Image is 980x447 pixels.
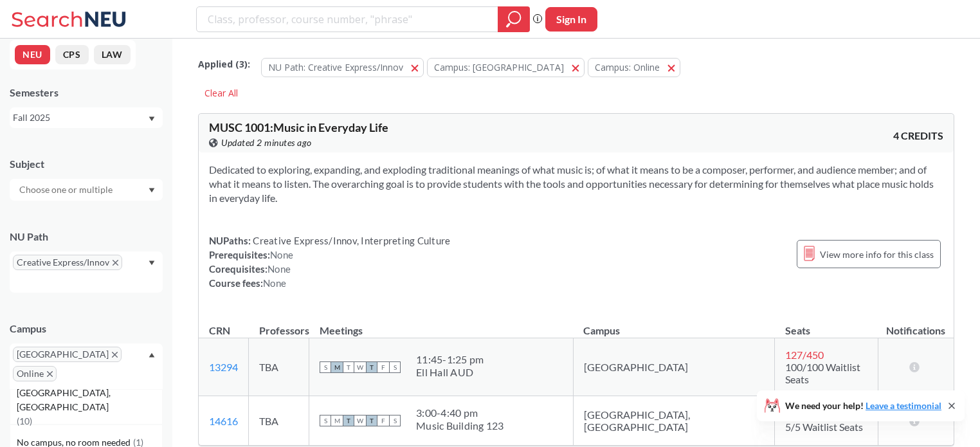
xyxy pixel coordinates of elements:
[261,58,424,77] button: NU Path: Creative Express/Innov
[573,396,774,446] td: [GEOGRAPHIC_DATA], [GEOGRAPHIC_DATA]
[47,371,53,377] svg: X to remove pill
[270,249,293,260] span: None
[785,349,824,361] span: 127 / 450
[113,260,118,266] svg: X to remove pill
[573,338,774,396] td: [GEOGRAPHIC_DATA]
[573,311,774,338] th: Campus
[377,415,389,426] span: F
[268,263,291,275] span: None
[13,255,122,270] span: Creative Express/InnovX to remove pill
[13,111,147,125] div: Fall 2025
[498,6,530,32] div: magnifying glass
[17,386,162,414] span: [GEOGRAPHIC_DATA], [GEOGRAPHIC_DATA]
[506,10,522,28] svg: magnifying glass
[249,396,309,446] td: TBA
[545,7,597,32] button: Sign In
[209,233,450,290] div: NUPaths: Prerequisites: Corequisites: Course fees:
[10,107,163,128] div: Fall 2025Dropdown arrow
[13,182,121,197] input: Choose one or multiple
[10,230,163,244] div: NU Path
[13,366,57,381] span: OnlineX to remove pill
[595,61,660,73] span: Campus: Online
[251,235,450,246] span: Creative Express/Innov, Interpreting Culture
[354,415,366,426] span: W
[320,361,331,373] span: S
[263,277,286,289] span: None
[198,57,250,71] span: Applied ( 3 ):
[343,415,354,426] span: T
[416,353,484,366] div: 11:45 - 1:25 pm
[10,179,163,201] div: Dropdown arrow
[893,129,943,143] span: 4 CREDITS
[249,338,309,396] td: TBA
[820,246,934,262] span: View more info for this class
[149,116,155,122] svg: Dropdown arrow
[366,415,377,426] span: T
[366,361,377,373] span: T
[343,361,354,373] span: T
[10,322,163,336] div: Campus
[588,58,680,77] button: Campus: Online
[15,45,50,64] button: NEU
[775,311,878,338] th: Seats
[10,157,163,171] div: Subject
[112,352,118,358] svg: X to remove pill
[206,8,489,30] input: Class, professor, course number, "phrase"
[268,61,403,73] span: NU Path: Creative Express/Innov
[198,84,244,103] div: Clear All
[866,400,941,411] a: Leave a testimonial
[13,347,122,362] span: [GEOGRAPHIC_DATA]X to remove pill
[354,361,366,373] span: W
[331,361,343,373] span: M
[10,86,163,100] div: Semesters
[309,311,574,338] th: Meetings
[389,361,401,373] span: S
[149,352,155,358] svg: Dropdown arrow
[320,415,331,426] span: S
[785,421,863,433] span: 5/5 Waitlist Seats
[209,361,238,373] a: 13294
[209,415,238,427] a: 14616
[149,188,155,193] svg: Dropdown arrow
[17,415,32,426] span: ( 10 )
[785,401,941,410] span: We need your help!
[427,58,585,77] button: Campus: [GEOGRAPHIC_DATA]
[55,45,89,64] button: CPS
[94,45,131,64] button: LAW
[377,361,389,373] span: F
[10,343,163,389] div: [GEOGRAPHIC_DATA]X to remove pillOnlineX to remove pillDropdown arrow[GEOGRAPHIC_DATA], [GEOGRAPH...
[10,251,163,293] div: Creative Express/InnovX to remove pillDropdown arrow
[389,415,401,426] span: S
[221,136,312,150] span: Updated 2 minutes ago
[416,419,504,432] div: Music Building 123
[416,366,484,379] div: Ell Hall AUD
[331,415,343,426] span: M
[416,406,504,419] div: 3:00 - 4:40 pm
[434,61,564,73] span: Campus: [GEOGRAPHIC_DATA]
[249,311,309,338] th: Professors
[209,324,230,338] div: CRN
[149,260,155,266] svg: Dropdown arrow
[785,361,860,385] span: 100/100 Waitlist Seats
[878,311,954,338] th: Notifications
[209,163,943,205] section: Dedicated to exploring, expanding, and exploding traditional meanings of what music is; of what i...
[209,120,388,134] span: MUSC 1001 : Music in Everyday Life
